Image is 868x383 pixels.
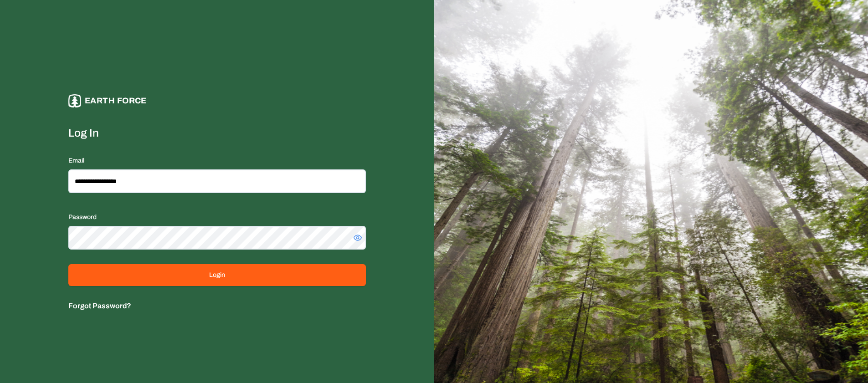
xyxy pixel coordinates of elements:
p: Forgot Password? [68,301,366,312]
p: Earth force [85,94,147,107]
img: earthforce-logo-white-uG4MPadI.svg [68,94,81,107]
label: Email [68,157,84,164]
label: Log In [68,126,366,140]
label: Password [68,214,97,220]
button: Login [68,264,366,286]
